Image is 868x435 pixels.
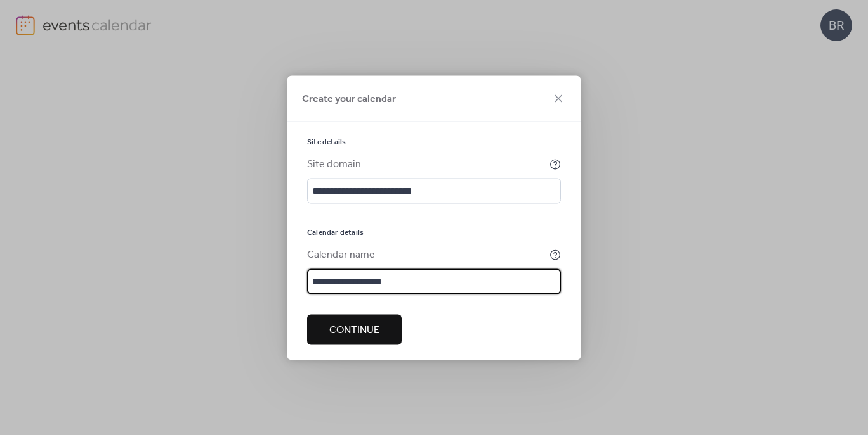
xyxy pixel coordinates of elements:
div: Site domain [307,156,547,172]
div: Calendar name [307,247,547,262]
span: Create your calendar [302,91,396,106]
span: Continue [329,322,379,337]
button: Continue [307,314,402,344]
span: Site details [307,137,346,147]
span: Calendar details [307,227,364,237]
